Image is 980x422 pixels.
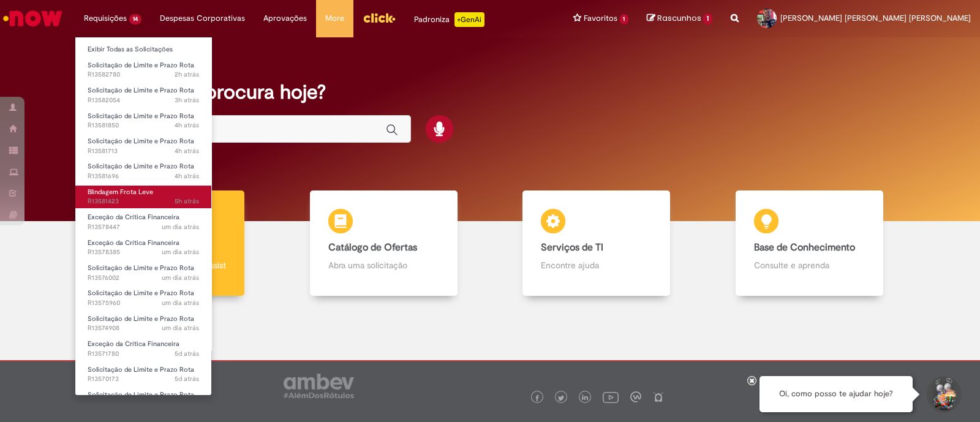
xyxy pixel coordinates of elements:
span: 3h atrás [175,96,199,105]
span: 5h atrás [175,197,199,206]
a: Tirar dúvidas Tirar dúvidas com Lupi Assist e Gen Ai [64,190,277,296]
a: Catálogo de Ofertas Abra uma solicitação [277,190,491,296]
span: R13581850 [88,121,199,130]
time: 29/09/2025 16:58:58 [162,247,199,257]
img: logo_footer_facebook.png [534,395,540,401]
div: Padroniza [414,12,484,27]
span: Exceção da Crítica Financeira [88,339,179,349]
span: 5d atrás [175,374,199,383]
button: Iniciar Conversa de Suporte [925,376,962,413]
a: Aberto R13582780 : Solicitação de Limite e Prazo Rota [75,59,211,81]
p: Consulte e aprenda [754,259,865,271]
span: Blindagem Frota Leve [88,187,153,197]
img: logo_footer_youtube.png [603,389,619,405]
span: R13575960 [88,298,199,308]
span: um dia atrás [162,247,199,257]
img: logo_footer_workplace.png [630,391,641,402]
span: 4h atrás [175,121,199,130]
time: 26/09/2025 16:50:16 [175,349,199,358]
a: Aberto R13581423 : Blindagem Frota Leve [75,186,211,208]
span: Solicitação de Limite e Prazo Rota [88,61,194,70]
span: 14 [129,14,141,24]
a: Aberto R13570173 : Solicitação de Limite e Prazo Rota [75,363,211,386]
time: 26/09/2025 11:38:09 [175,374,199,383]
span: R13582054 [88,96,199,105]
h2: O que você procura hoje? [95,81,885,103]
span: Favoritos [584,12,617,24]
b: Catálogo de Ofertas [328,241,417,254]
span: R13582780 [88,70,199,80]
a: Rascunhos [647,13,712,24]
img: logo_footer_ambev_rotulo_gray.png [284,374,354,398]
span: R13574908 [88,323,199,333]
span: Solicitação de Limite e Prazo Rota [88,314,194,323]
time: 30/09/2025 13:18:09 [175,197,199,206]
b: Base de Conhecimento [754,241,855,254]
span: Solicitação de Limite e Prazo Rota [88,288,194,298]
img: logo_footer_naosei.png [653,391,664,402]
img: ServiceNow [1,6,64,31]
a: Aberto R13576002 : Solicitação de Limite e Prazo Rota [75,262,211,284]
time: 30/09/2025 16:23:24 [175,70,199,79]
time: 30/09/2025 14:48:43 [175,96,199,105]
span: R13576002 [88,273,199,283]
time: 30/09/2025 14:23:11 [175,121,199,130]
span: 4h atrás [175,171,199,181]
a: Exibir Todas as Solicitações [75,43,211,56]
ul: Requisições [75,37,212,396]
a: Aberto R13575960 : Solicitação de Limite e Prazo Rota [75,287,211,309]
p: +GenAi [454,12,484,27]
span: R13570173 [88,374,199,384]
span: R13581423 [88,197,199,206]
span: Solicitação de Limite e Prazo Rota [88,86,194,95]
a: Aberto R13578447 : Exceção da Crítica Financeira [75,211,211,233]
span: 2h atrás [175,70,199,79]
time: 30/09/2025 14:06:56 [175,146,199,156]
span: 1 [620,14,629,24]
a: Aberto R13581713 : Solicitação de Limite e Prazo Rota [75,135,211,157]
span: Solicitação de Limite e Prazo Rota [88,365,194,374]
span: Rascunhos [657,12,701,24]
span: um dia atrás [162,323,199,333]
span: 5d atrás [175,349,199,358]
time: 29/09/2025 08:24:11 [162,323,199,333]
a: Aberto R13574908 : Solicitação de Limite e Prazo Rota [75,312,211,335]
span: Exceção da Crítica Financeira [88,238,179,247]
span: Despesas Corporativas [160,12,245,24]
img: logo_footer_twitter.png [558,395,564,401]
span: Solicitação de Limite e Prazo Rota [88,263,194,273]
b: Serviços de TI [541,241,603,254]
time: 29/09/2025 11:02:55 [162,298,199,307]
p: Abra uma solicitação [328,259,439,271]
a: Aberto R13582054 : Solicitação de Limite e Prazo Rota [75,84,211,107]
span: 4h atrás [175,146,199,156]
span: R13578447 [88,222,199,232]
a: Aberto R13581850 : Solicitação de Limite e Prazo Rota [75,110,211,132]
span: R13581696 [88,171,199,181]
a: Aberto R13569297 : Solicitação de Limite e Prazo Rota [75,388,211,411]
span: Solicitação de Limite e Prazo Rota [88,111,194,121]
span: [PERSON_NAME] [PERSON_NAME] [PERSON_NAME] [780,13,971,23]
a: Base de Conhecimento Consulte e aprenda [703,190,916,296]
span: More [325,12,344,24]
time: 30/09/2025 14:05:17 [175,171,199,181]
span: um dia atrás [162,273,199,282]
p: Encontre ajuda [541,259,652,271]
a: Serviços de TI Encontre ajuda [490,190,703,296]
span: Exceção da Crítica Financeira [88,213,179,222]
span: Solicitação de Limite e Prazo Rota [88,162,194,171]
span: R13581713 [88,146,199,156]
span: Aprovações [263,12,307,24]
span: um dia atrás [162,222,199,232]
time: 29/09/2025 17:07:05 [162,222,199,232]
span: Requisições [84,12,127,24]
span: R13578385 [88,247,199,257]
span: um dia atrás [162,298,199,307]
span: 1 [703,13,712,24]
a: Aberto R13571780 : Exceção da Crítica Financeira [75,337,211,360]
span: Solicitação de Limite e Prazo Rota [88,137,194,146]
img: click_logo_yellow_360x200.png [363,9,396,27]
a: Aberto R13581696 : Solicitação de Limite e Prazo Rota [75,160,211,183]
a: Aberto R13578385 : Exceção da Crítica Financeira [75,236,211,259]
img: logo_footer_linkedin.png [582,394,588,402]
